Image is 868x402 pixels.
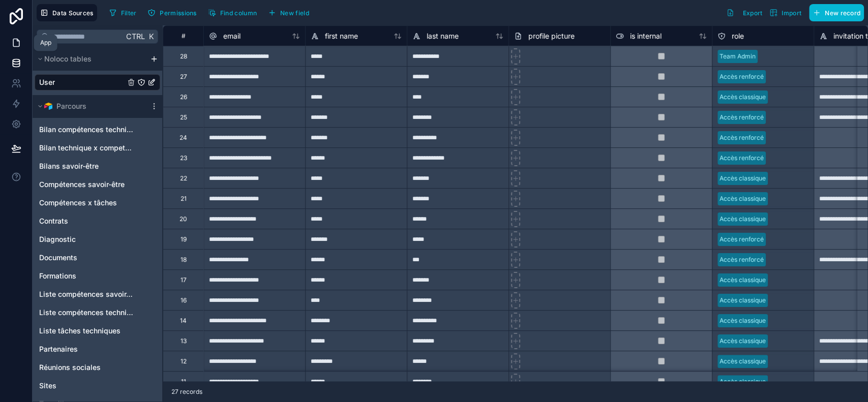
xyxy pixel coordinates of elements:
[805,4,864,21] a: New record
[742,9,762,17] span: Export
[720,316,766,325] div: Accès classique
[264,5,313,20] button: New field
[147,33,155,40] span: K
[720,357,766,366] div: Accès classique
[180,154,187,162] div: 23
[181,357,187,365] div: 12
[121,9,137,17] span: Filter
[720,255,764,264] div: Accès renforcé
[181,296,187,304] div: 16
[171,32,196,40] div: #
[280,9,309,17] span: New field
[809,4,864,21] button: New record
[720,377,766,386] div: Accès classique
[180,174,187,182] div: 22
[325,31,358,41] span: first name
[171,388,202,396] span: 27 records
[105,5,140,20] button: Filter
[766,4,805,21] button: Import
[179,134,187,142] div: 24
[144,5,204,20] a: Permissions
[181,337,187,345] div: 13
[180,73,187,81] div: 27
[720,214,766,224] div: Accès classique
[720,72,764,81] div: Accès renforcé
[181,276,187,284] div: 17
[181,378,186,386] div: 11
[125,30,146,43] span: Ctrl
[720,275,766,285] div: Accès classique
[180,113,187,121] div: 25
[181,195,187,203] div: 21
[720,296,766,305] div: Accès classique
[37,4,97,21] button: Data Sources
[181,235,187,243] div: 19
[223,31,241,41] span: email
[40,39,51,47] div: App
[720,235,764,244] div: Accès renforcé
[720,92,766,102] div: Accès classique
[720,194,766,203] div: Accès classique
[52,9,94,17] span: Data Sources
[732,31,744,41] span: role
[180,52,187,60] div: 28
[720,133,764,142] div: Accès renforcé
[720,52,756,61] div: Team Admin
[720,153,764,163] div: Accès renforcé
[204,5,260,20] button: Find column
[144,5,200,20] button: Permissions
[180,93,187,101] div: 26
[782,9,801,17] span: Import
[427,31,459,41] span: last name
[825,9,860,17] span: New record
[630,31,662,41] span: is internal
[528,31,575,41] span: profile picture
[160,9,196,17] span: Permissions
[723,4,766,21] button: Export
[179,215,187,223] div: 20
[720,174,766,183] div: Accès classique
[720,336,766,346] div: Accès classique
[220,9,257,17] span: Find column
[181,256,187,264] div: 18
[720,113,764,122] div: Accès renforcé
[180,317,187,325] div: 14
